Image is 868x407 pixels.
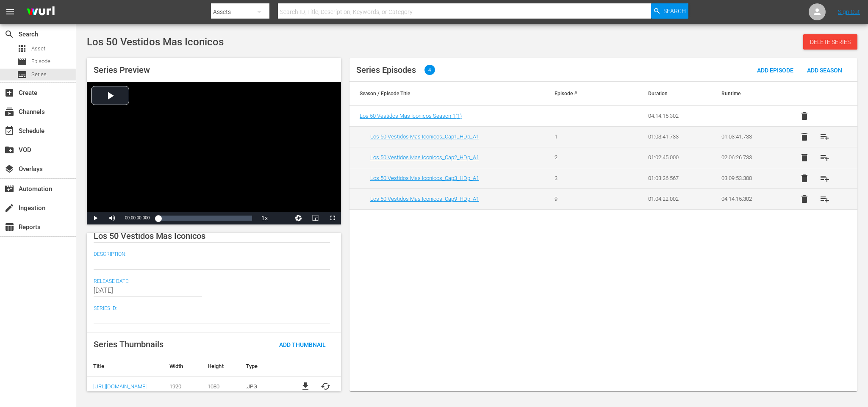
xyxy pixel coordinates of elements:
td: 3 [544,168,618,188]
button: Search [651,3,688,19]
span: playlist_add [820,152,830,163]
button: Playback Rate [256,212,273,224]
a: file_download [300,381,311,391]
span: menu [5,7,15,17]
td: 04:14:15.302 [711,188,785,209]
div: Video Player [87,82,341,224]
button: Fullscreen [324,212,341,224]
button: Picture-in-Picture [307,212,324,224]
td: 01:02:45.000 [638,147,711,168]
span: delete [799,152,810,163]
span: delete [799,111,810,121]
button: playlist_add [815,127,835,147]
td: 1920 [163,376,201,396]
span: Los 50 Vestidos Mas Iconicos Season 1 ( 1 ) [360,113,462,119]
button: delete [794,106,815,126]
span: playlist_add [820,173,830,183]
td: 2 [544,147,618,168]
span: Schedule [4,126,14,136]
span: Series [17,69,27,80]
a: Los 50 Vestidos Mas Iconicos_Cap3_HDp_A1 [370,175,479,181]
button: delete [794,168,815,188]
textarea: Los 50 Vestidos Mas Iconicos [94,231,330,241]
span: Series Episodes [356,65,416,75]
div: Progress Bar [158,216,252,221]
span: Add Episode [750,67,800,74]
button: playlist_add [815,147,835,168]
img: ans4CAIJ8jUAAAAAAAAAAAAAAAAAAAAAAAAgQb4GAAAAAAAAAAAAAAAAAAAAAAAAJMjXAAAAAAAAAAAAAAAAAAAAAAAAgAT5G... [20,2,61,22]
th: Title [87,356,163,377]
span: 4 [424,65,435,75]
a: Los 50 Vestidos Mas Iconicos Season 1(1) [360,113,462,119]
td: 01:04:22.002 [638,188,711,209]
td: 1 [544,126,618,147]
span: Create [4,88,14,98]
button: Jump To Time [290,212,307,224]
button: cached [321,381,331,391]
span: delete [799,194,810,204]
button: delete [794,127,815,147]
button: Mute [104,212,121,224]
button: Play [87,212,104,224]
th: Width [163,356,201,377]
button: playlist_add [815,168,835,188]
th: Type [239,356,290,377]
span: Overlays [4,164,14,174]
span: Episode [31,57,50,66]
span: Add Thumbnail [272,341,333,348]
span: Los 50 Vestidos Mas Iconicos [87,36,224,48]
span: Ingestion [4,203,14,213]
span: Add Season [800,67,849,74]
td: 02:06:26.733 [711,147,785,168]
span: 00:00:00.000 [125,216,150,220]
button: Delete Series [803,34,857,50]
th: Episode # [544,82,618,105]
button: playlist_add [815,189,835,209]
td: 01:03:26.567 [638,168,711,188]
span: Automation [4,184,14,194]
span: Search [4,29,14,39]
span: Channels [4,107,14,117]
span: Series ID: [94,305,330,312]
span: Series [31,70,47,79]
span: VOD [4,145,14,155]
button: Add Episode [750,62,800,78]
a: Los 50 Vestidos Mas Iconicos_Cap9_HDp_A1 [370,196,479,202]
span: Series Preview [94,65,150,75]
td: 03:09:53.300 [711,168,785,188]
a: Los 50 Vestidos Mas Iconicos_Cap2_HDp_A1 [370,154,479,161]
span: Description: [94,251,330,258]
td: 01:03:41.733 [638,126,711,147]
button: delete [794,189,815,209]
td: 01:03:41.733 [711,126,785,147]
span: Reports [4,222,14,232]
a: [URL][DOMAIN_NAME] [93,383,147,390]
td: 04:14:15.302 [638,106,711,127]
td: 9 [544,188,618,209]
span: Series Thumbnails [94,339,164,349]
th: Height [201,356,239,377]
th: Season / Episode Title [349,82,545,105]
span: Asset [17,44,27,54]
span: Search [663,3,686,19]
span: Delete Series [803,39,857,45]
span: Episode [17,57,27,67]
span: delete [799,132,810,142]
a: Los 50 Vestidos Mas Iconicos_Cap1_HDp_A1 [370,133,479,140]
span: playlist_add [820,132,830,142]
button: Add Season [800,62,849,78]
td: .JPG [239,376,290,396]
span: playlist_add [820,194,830,204]
span: delete [799,173,810,183]
span: Asset [31,44,45,53]
a: Sign Out [838,8,860,15]
button: Add Thumbnail [272,337,333,352]
span: Release Date: [94,278,330,285]
td: 1080 [201,376,239,396]
button: delete [794,147,815,168]
th: Duration [638,82,711,105]
th: Runtime [711,82,785,105]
